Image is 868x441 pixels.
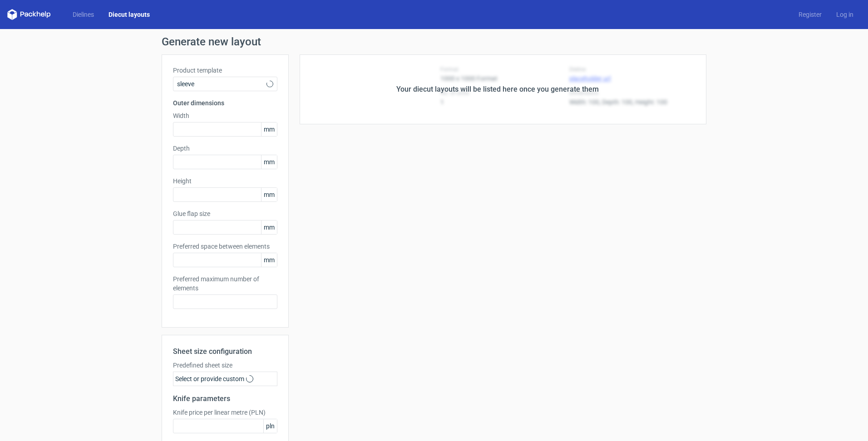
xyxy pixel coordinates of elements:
[173,98,277,108] h3: Outer dimensions
[261,253,277,267] span: mm
[173,274,277,293] label: Preferred maximum number of elements
[173,393,277,404] h2: Knife parameters
[173,372,277,386] div: Select or provide custom
[173,209,277,218] label: Glue flap size
[173,408,277,417] label: Knife price per linear metre (PLN)
[173,66,277,75] label: Product template
[829,10,861,19] a: Log in
[101,10,157,19] a: Diecut layouts
[791,10,829,19] a: Register
[173,346,277,357] h2: Sheet size configuration
[261,155,277,169] span: mm
[261,220,277,234] span: mm
[173,144,277,153] label: Depth
[396,84,599,95] div: Your diecut layouts will be listed here once you generate them
[261,188,277,201] span: mm
[173,242,277,251] label: Preferred space between elements
[263,419,277,433] span: pln
[162,36,706,47] h1: Generate new layout
[173,176,277,186] label: Height
[173,361,277,370] label: Predefined sheet size
[65,10,101,19] a: Dielines
[173,111,277,120] label: Width
[177,79,266,88] span: sleeve
[261,122,277,136] span: mm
